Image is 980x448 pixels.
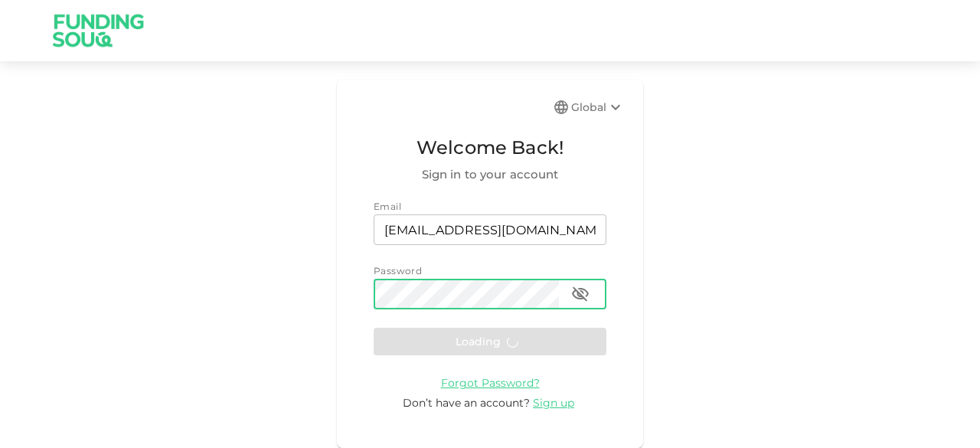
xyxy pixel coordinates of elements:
input: password [374,279,559,309]
span: Welcome Back! [374,133,606,162]
span: Email [374,201,401,212]
a: Forgot Password? [441,375,540,390]
div: Global [571,98,625,116]
input: email [374,214,606,245]
span: Sign in to your account [374,165,606,184]
span: Password [374,265,422,276]
span: Forgot Password? [441,376,540,390]
span: Don’t have an account? [403,396,530,410]
span: Sign up [533,396,574,410]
